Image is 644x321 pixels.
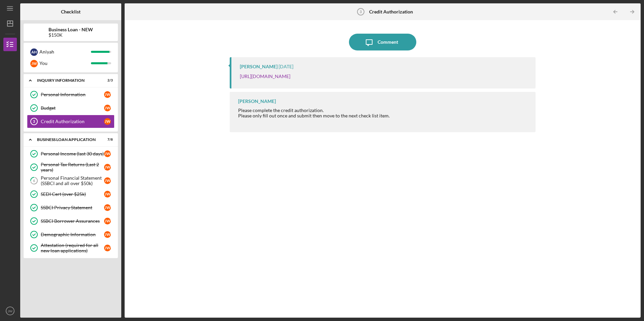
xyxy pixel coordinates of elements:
div: Personal Financial Statement (SSBCI and all over $50k) [41,175,104,186]
a: BudgetJW [27,101,115,115]
div: SSBCI Borrower Assurances [41,218,104,224]
div: J W [104,177,111,184]
div: SSBCI Privacy Statement [41,205,104,210]
a: SSBCI Borrower AssurancesJW [27,214,115,228]
div: 7 / 8 [101,138,113,142]
div: You [39,58,91,69]
div: J W [104,150,111,157]
b: Checklist [61,9,80,14]
b: Credit Authorization [369,9,413,14]
div: SEDI Cert (over $25k) [41,191,104,197]
a: [URL][DOMAIN_NAME] [240,73,290,79]
div: BUSINESS LOAN APPLICATION [37,138,96,142]
div: [PERSON_NAME] [240,64,278,69]
div: Demographic Information [41,232,104,237]
div: INQUIRY INFORMATION [37,78,96,82]
div: J W [104,204,111,211]
div: 2 / 3 [101,78,113,82]
div: Credit Authorization [41,119,104,124]
div: $150K [49,32,93,38]
button: Comment [349,34,416,50]
a: 3Credit AuthorizationJW [27,115,115,128]
a: 6Personal Financial Statement (SSBCI and all over $50k)JW [27,174,115,187]
div: J W [104,245,111,251]
tspan: 3 [360,10,362,14]
button: JW [3,304,17,318]
a: SEDI Cert (over $25k)JW [27,187,115,201]
div: Personal Tax Returns (Last 2 years) [41,162,104,173]
div: J W [104,105,111,111]
b: Business Loan - NEW [49,27,93,32]
div: J W [104,191,111,198]
text: JW [8,309,13,313]
div: J W [104,231,111,238]
tspan: 6 [33,179,35,183]
div: Attestation (required for all new loan applications) [41,243,104,253]
div: J W [104,164,111,171]
div: Please complete the credit authorization. [238,108,390,124]
div: J W [104,118,111,125]
a: Personal Income (last 30 days)JW [27,147,115,160]
a: Demographic InformationJW [27,228,115,241]
a: Personal InformationJW [27,88,115,101]
a: Personal Tax Returns (Last 2 years)JW [27,160,115,174]
div: J W [104,218,111,224]
div: Personal Income (last 30 days) [41,151,104,156]
div: A H [30,48,38,56]
tspan: 3 [33,119,35,123]
div: [PERSON_NAME] [238,99,276,104]
a: SSBCI Privacy StatementJW [27,201,115,214]
div: J W [104,91,111,98]
div: Comment [378,34,398,50]
div: Budget [41,105,104,111]
time: 2025-07-25 19:50 [279,64,293,69]
a: Attestation (required for all new loan applications)JW [27,241,115,255]
div: J W [30,60,38,67]
div: Aniyah [39,46,91,58]
div: Personal Information [41,92,104,97]
div: Please only fill out once and submit then move to the next check list item. [238,113,390,118]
